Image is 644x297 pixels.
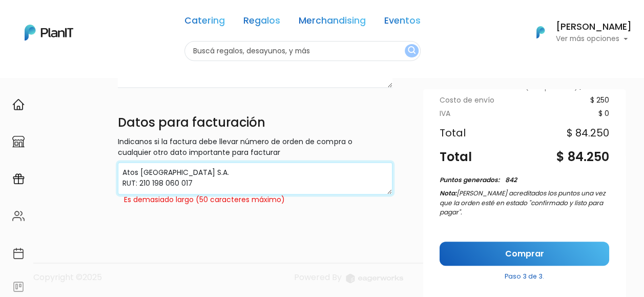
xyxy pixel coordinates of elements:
[408,46,416,56] img: search_button-432b6d5273f82d61273b3651a40e1bd1b912527efae98b1b7a1b2c0702e16a8d.svg
[556,23,632,32] h6: [PERSON_NAME]
[505,175,517,185] div: 842
[346,273,403,283] img: logo_eagerworks-044938b0bf012b96b195e05891a56339191180c2d98ce7df62ca656130a436fa.svg
[12,210,25,222] img: people-662611757002400ad9ed0e3c099ab2801c6687ba6c219adb57efc949bc21e19d.svg
[440,148,472,166] div: Total
[12,98,25,111] img: home-e721727adea9d79c4d83392d1f703f7f8bce08238fde08b1acbfd93340b81755.svg
[12,281,25,293] img: feedback-78b5a0c8f98aac82b08bfc38622c3050aee476f2c9584af64705fc4e61158814.svg
[567,128,609,138] div: $ 84.250
[294,271,342,283] span: translation missing: es.layouts.footer.powered_by
[33,271,102,291] p: Copyright ©2025
[598,110,609,117] div: $ 0
[12,247,25,260] img: calendar-87d922413cdce8b2cf7b7f5f62616a5cf9e4887200fb71536465627b3292af00.svg
[243,16,280,29] a: Regalos
[184,41,421,61] input: Buscá regalos, desayunos, y más
[118,162,392,194] textarea: Atos [GEOGRAPHIC_DATA] S.A. RUT: 210 198 060 017 [STREET_ADDRESS]
[440,128,466,138] div: Total
[440,110,450,117] div: IVA
[440,175,500,185] div: Puntos generados:
[440,189,609,217] p: Nota:
[440,97,494,104] div: Costo de envío
[590,97,609,104] div: $ 250
[12,135,25,148] img: marketplace-4ceaa7011d94191e9ded77b95e3339b90024bf715f7c57f8cf31f2d8c509eaba.svg
[384,16,421,29] a: Eventos
[556,35,632,43] p: Ver más opciones
[53,10,148,30] div: ¿Necesitás ayuda?
[525,84,609,91] div: $ 84.000
[118,115,392,132] h4: Datos para facturación
[440,84,470,91] div: Subtotal
[184,16,225,29] a: Catering
[12,173,25,185] img: campaigns-02234683943229c281be62815700db0a1741e53638e28bf9629b52c665b00959.svg
[118,194,392,205] div: Es demasiado largo (50 caracteres máximo)
[523,19,632,46] button: PlanIt Logo [PERSON_NAME] Ver más opciones
[440,268,609,281] p: Paso 3 de 3.
[556,148,609,166] div: $ 84.250
[25,25,73,41] img: PlanIt Logo
[440,242,609,266] a: Comprar
[294,271,403,291] a: Powered By
[529,21,552,44] img: PlanIt Logo
[118,136,392,158] p: Indicanos si la factura debe llevar número de orden de compra o cualquier otro dato importante pa...
[440,189,606,216] span: [PERSON_NAME] acreditados los puntos una vez que la orden esté en estado "confirmado y listo para...
[299,16,366,29] a: Merchandising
